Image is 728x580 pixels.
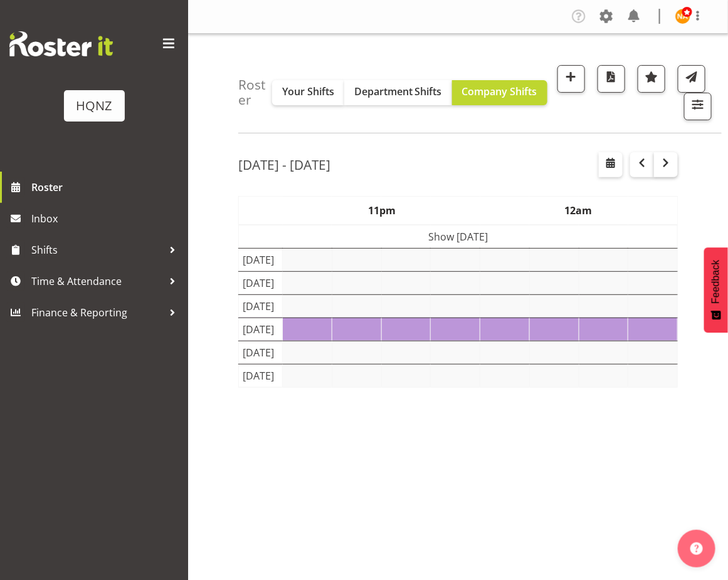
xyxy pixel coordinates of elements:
button: Select a specific date within the roster. [599,152,623,177]
td: [DATE] [239,364,283,387]
span: Roster [31,178,182,197]
img: help-xxl-2.png [690,542,703,555]
button: Send a list of all shifts for the selected filtered period to all rostered employees. [678,65,705,93]
button: Filter Shifts [684,93,712,120]
button: Highlight an important date within the roster. [638,65,665,93]
span: Shifts [31,241,163,259]
td: [DATE] [239,271,283,294]
h4: Roster [238,78,272,107]
span: Company Shifts [462,85,537,98]
span: Department Shifts [354,85,442,98]
button: Your Shifts [272,80,344,105]
button: Download a PDF of the roster according to the set date range. [598,65,625,93]
button: Company Shifts [452,80,547,105]
div: HQNZ [76,96,112,115]
img: Rosterit website logo [9,31,113,56]
td: Show [DATE] [239,225,678,249]
td: [DATE] [239,341,283,364]
th: 12am [480,196,678,225]
span: Feedback [710,260,722,304]
span: Your Shifts [282,85,334,98]
h2: [DATE] - [DATE] [238,157,330,173]
span: Finance & Reporting [31,303,163,322]
img: nickylee-anderson10357.jpg [675,9,690,24]
td: [DATE] [239,318,283,341]
button: Feedback - Show survey [704,247,728,333]
span: Time & Attendance [31,272,163,291]
span: Inbox [31,209,182,228]
button: Department Shifts [344,80,452,105]
td: [DATE] [239,294,283,318]
th: 11pm [283,196,480,225]
button: Add a new shift [557,65,585,93]
td: [DATE] [239,248,283,271]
